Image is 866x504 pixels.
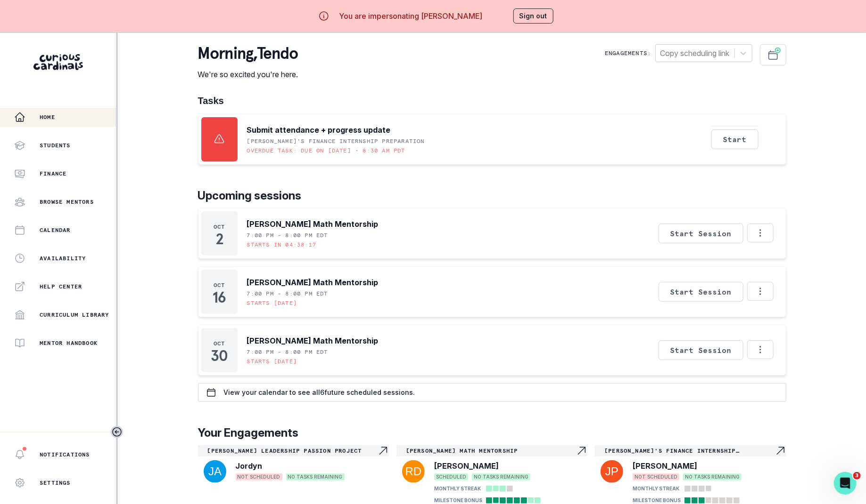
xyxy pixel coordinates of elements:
span: NO TASKS REMAINING [472,473,530,480]
p: 30 [211,351,227,360]
p: MILESTONE BONUS [633,497,681,504]
div: Copy scheduling link [660,48,730,59]
p: [PERSON_NAME] Math Mentorship [247,277,379,288]
p: Mentor Handbook [40,339,98,347]
span: NOT SCHEDULED [236,473,282,480]
p: MONTHLY STREAK [434,485,481,492]
button: Toggle sidebar [111,426,123,438]
p: Calendar [40,226,71,234]
button: Options [747,340,774,359]
p: [PERSON_NAME]'s Finance Internship Preparation [247,137,425,145]
p: [PERSON_NAME] [633,460,697,472]
p: Engagements: [605,49,651,57]
button: Start Session [659,340,743,360]
img: svg [601,460,623,483]
span: SCHEDULED [434,473,468,480]
p: [PERSON_NAME] Math Mentorship [406,447,576,455]
p: Help Center [40,283,82,290]
p: Oct [214,223,225,231]
p: 7:00 PM - 8:00 PM EDT [247,232,328,239]
p: [PERSON_NAME] Math Mentorship [247,218,379,230]
p: Oct [214,340,225,347]
svg: Navigate to engagement page [576,445,587,456]
p: Jordyn [236,460,263,472]
p: [PERSON_NAME] Math Mentorship [247,335,379,346]
button: Schedule Sessions [760,44,786,65]
p: MILESTONE BONUS [434,497,482,504]
iframe: Intercom live chat [834,472,857,495]
p: View your calendar to see all 6 future scheduled sessions. [224,389,415,396]
span: NOT SCHEDULED [633,473,679,480]
p: 7:00 PM - 8:00 PM EDT [247,290,328,297]
p: 16 [213,293,225,302]
svg: Navigate to engagement page [775,445,786,456]
p: Starts [DATE] [247,299,297,307]
p: 7:00 PM - 8:00 PM EDT [247,348,328,356]
p: 2 [216,234,223,244]
button: Sign out [513,8,553,24]
img: svg [402,460,425,483]
button: Options [747,282,774,301]
h1: Tasks [198,95,786,106]
p: Finance [40,170,66,177]
p: Upcoming sessions [198,187,786,204]
span: NO TASKS REMAINING [683,473,742,480]
p: We're so excited you're here. [198,69,298,80]
p: Home [40,113,55,121]
p: Notifications [40,451,90,458]
p: Overdue task: Due on [DATE] • 8:30 AM PDT [247,147,405,154]
p: [PERSON_NAME] Leadership Passion Project [207,447,378,455]
p: Starts [DATE] [247,358,297,365]
p: Oct [214,281,225,289]
p: [PERSON_NAME] [434,460,499,472]
span: NO TASKS REMAINING [286,473,345,480]
img: svg [204,460,226,483]
p: MONTHLY STREAK [633,485,679,492]
p: [PERSON_NAME]'s Finance Internship Preparation [604,447,775,455]
button: Start [711,129,759,149]
p: Availability [40,255,86,262]
span: 3 [853,472,861,480]
p: Settings [40,479,71,487]
p: Starts in 04:38:17 [247,241,317,248]
p: Your Engagements [198,424,786,441]
p: Submit attendance + progress update [247,124,391,136]
p: Curriculum Library [40,311,109,319]
button: Options [747,224,774,242]
button: Start Session [659,282,743,302]
img: Curious Cardinals Logo [33,54,83,70]
a: [PERSON_NAME] Leadership Passion ProjectNavigate to engagement pageJordynNOT SCHEDULEDNO TASKS RE... [198,445,389,485]
p: Students [40,142,71,149]
svg: Navigate to engagement page [378,445,389,456]
p: morning , Tendo [198,44,298,63]
button: Start Session [659,224,743,243]
p: You are impersonating [PERSON_NAME] [339,10,482,22]
p: Browse Mentors [40,198,94,206]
